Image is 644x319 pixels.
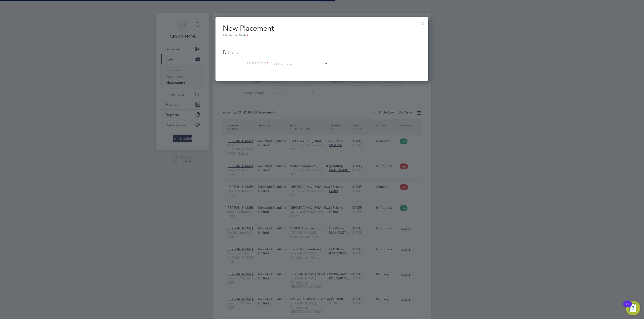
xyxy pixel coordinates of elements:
h2: New Placement [223,24,421,38]
div: Mandatory Fields [223,33,421,38]
div: 11 [626,304,630,310]
label: Client Config [223,61,268,66]
h3: Details [223,49,421,56]
button: Open Resource Center, 11 new notifications [626,301,640,315]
